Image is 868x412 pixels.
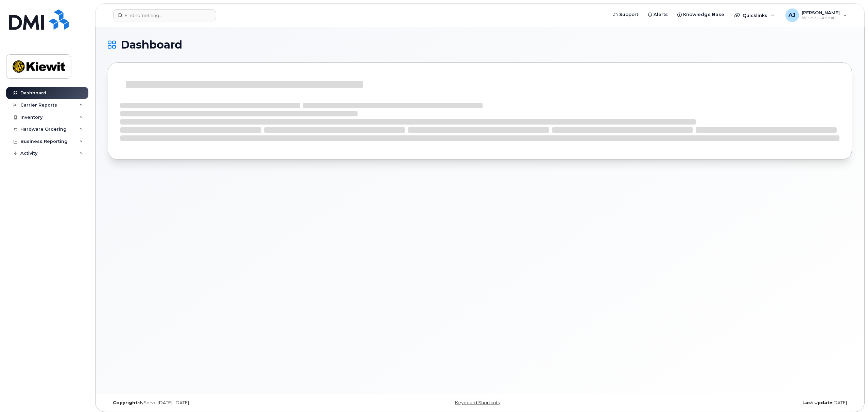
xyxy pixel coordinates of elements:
a: Keyboard Shortcuts [455,400,500,405]
strong: Last Update [802,400,832,405]
strong: Copyright [113,400,137,405]
div: [DATE] [604,400,852,406]
span: Dashboard [121,40,182,50]
div: MyServe [DATE]–[DATE] [108,400,356,406]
